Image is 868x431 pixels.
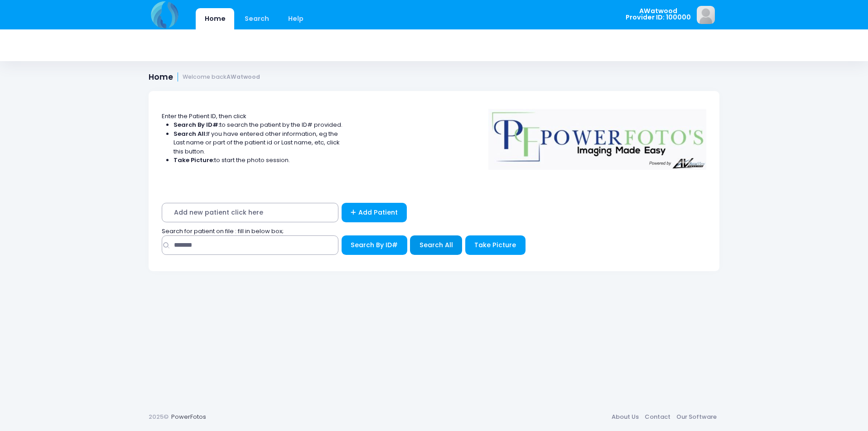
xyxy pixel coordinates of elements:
img: Logo [484,103,711,170]
span: Search for patient on file : fill in below box; [162,227,284,235]
a: Home [196,8,234,29]
li: If you have entered other information, eg the Last name or part of the patient id or Last name, e... [174,129,343,156]
button: Search By ID# [342,235,407,255]
strong: Take Picture: [174,156,214,164]
small: Welcome back [183,74,260,81]
img: image [697,6,715,24]
a: About Us [608,409,641,425]
span: 2025© [149,412,169,421]
h1: Home [149,72,260,82]
span: Take Picture [474,240,516,249]
a: PowerFotos [171,412,206,421]
a: Contact [641,409,673,425]
a: Search [236,8,278,29]
button: Take Picture [465,235,526,255]
span: Search All [420,240,453,249]
li: to search the patient by the ID# provided. [174,120,343,129]
button: Search All [410,235,462,255]
strong: AWatwood [227,73,260,81]
span: Enter the Patient ID, then click [162,112,246,120]
strong: Search By ID#: [174,120,220,129]
a: Help [280,8,313,29]
span: Add new patient click here [162,203,338,222]
strong: Search All: [174,129,207,138]
a: Add Patient [342,203,407,222]
li: to start the photo session. [174,156,343,165]
a: Our Software [673,409,719,425]
span: AWatwood Provider ID: 100000 [626,8,691,21]
span: Search By ID# [351,240,398,249]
